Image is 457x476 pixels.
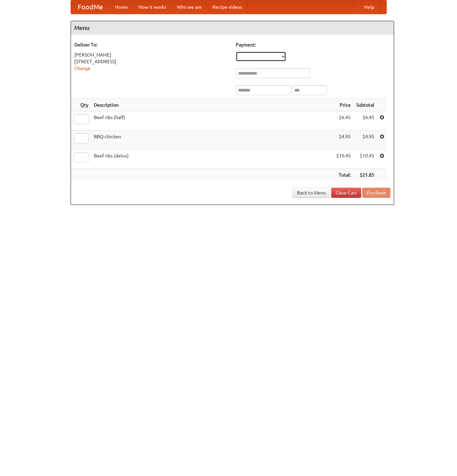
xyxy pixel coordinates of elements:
a: Back to Menu [293,188,330,198]
a: Home [110,0,133,14]
a: Clear Cart [331,188,361,198]
td: Beef ribs (half) [91,111,334,131]
td: $10.45 [353,150,377,169]
th: Subtotal [353,99,377,111]
button: Purchase [362,188,390,198]
h5: Payment: [236,41,390,48]
td: $6.45 [353,111,377,131]
div: [STREET_ADDRESS] [74,58,229,65]
td: BBQ chicken [91,131,334,150]
div: [PERSON_NAME] [74,51,229,58]
td: $10.45 [334,150,353,169]
th: $21.85 [353,169,377,181]
a: FoodMe [71,0,110,14]
th: Price [334,99,353,111]
h4: Menu [71,21,394,35]
th: Description [91,99,334,111]
a: Recipe videos [207,0,247,14]
th: Qty [71,99,91,111]
td: $4.95 [334,131,353,150]
h5: Deliver To: [74,41,229,48]
a: Who we are [172,0,207,14]
td: $4.95 [353,131,377,150]
td: Beef ribs (delux) [91,150,334,169]
td: $6.45 [334,111,353,131]
a: Help [359,0,380,14]
th: Total: [334,169,353,181]
a: How it works [133,0,172,14]
a: Change [74,66,90,71]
